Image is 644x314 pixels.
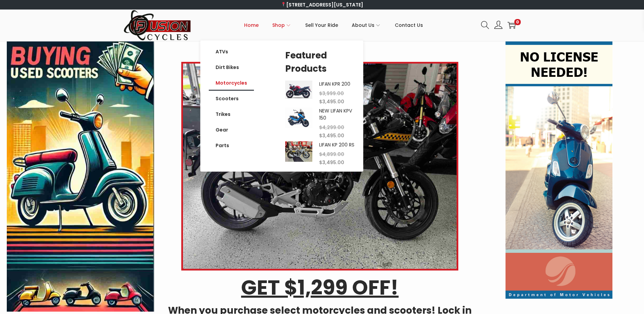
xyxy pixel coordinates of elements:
a: NEW LIFAN KPV 150 [319,107,352,121]
nav: Primary navigation [191,10,476,40]
a: LIFAN KPR 200 [319,81,350,87]
span: 3,495.00 [319,132,344,139]
a: Dirt Bikes [209,59,254,75]
a: About Us [352,10,381,40]
img: 📍 [281,2,286,7]
span: 3,495.00 [319,98,344,105]
a: [STREET_ADDRESS][US_STATE] [281,1,363,8]
a: Trikes [209,106,254,122]
a: Parts [209,138,254,153]
span: Shop [272,17,285,34]
span: 4,299.00 [319,124,344,131]
a: ATVs [209,44,254,59]
span: $ [319,132,322,139]
span: $ [319,159,322,166]
a: Home [244,10,259,40]
span: 3,999.00 [319,90,344,97]
a: LIFAN KP 200 RS [319,141,354,148]
img: Product Image [285,81,312,99]
span: Contact Us [395,17,423,34]
u: GET $1,299 OFF! [241,273,399,302]
span: $ [319,124,322,131]
nav: Menu [209,44,254,153]
a: Gear [209,122,254,138]
span: $ [319,98,322,105]
a: 0 [508,21,516,29]
img: Product Image [285,107,312,128]
a: Sell Your Ride [305,10,338,40]
img: Product Image [285,141,312,162]
span: Sell Your Ride [305,17,338,34]
span: Home [244,17,259,34]
a: Contact Us [395,10,423,40]
h5: Featured Products [285,49,355,75]
span: $ [319,90,322,97]
a: Shop [272,10,292,40]
span: About Us [352,17,374,34]
a: Scooters [209,91,254,106]
a: Motorcycles [209,75,254,91]
span: 3,495.00 [319,159,344,166]
img: Woostify retina logo [124,10,191,41]
span: $ [319,151,322,158]
span: 4,899.00 [319,151,344,158]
